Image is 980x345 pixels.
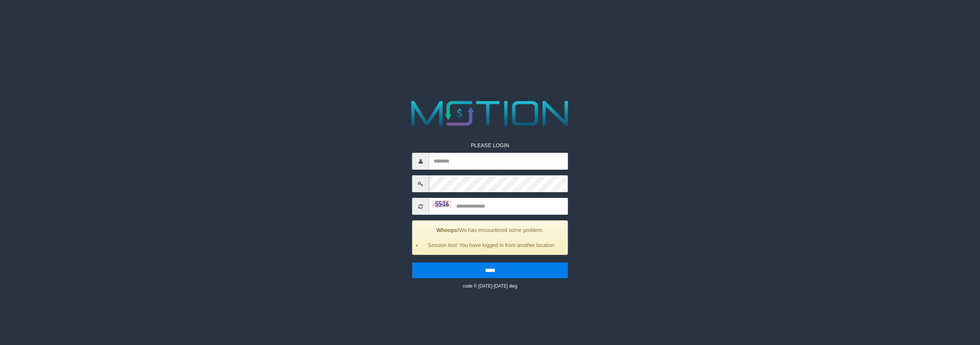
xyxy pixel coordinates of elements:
[404,96,576,130] img: MOTION_logo.png
[412,142,568,149] p: PLEASE LOGIN
[422,241,562,249] li: Session lost! You have logged in from another location.
[433,200,452,208] img: captcha
[436,227,459,233] strong: Whoops!
[463,283,517,289] small: code © [DATE]-[DATE] dwg
[412,220,568,255] div: We has encountered some problem.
